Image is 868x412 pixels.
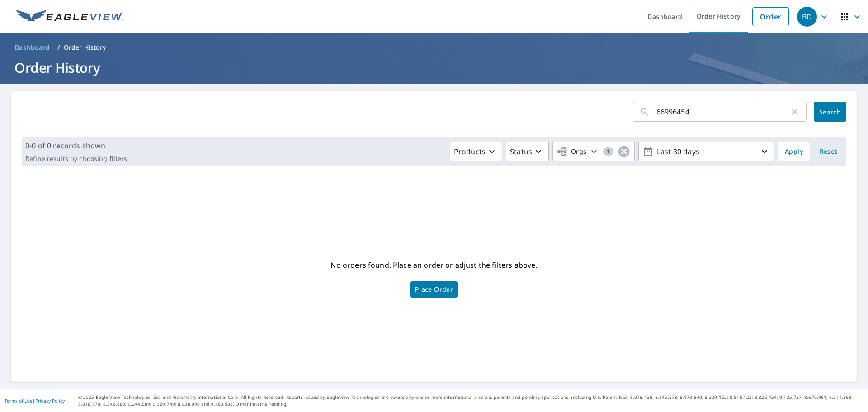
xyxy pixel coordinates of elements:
nav: breadcrumb [11,40,857,55]
span: 1 [603,148,613,155]
p: Status [510,146,532,157]
p: Products [454,146,486,157]
div: BD [797,7,817,27]
button: Status [506,142,549,161]
a: Dashboard [11,40,54,55]
p: No orders found. Place an order or adjust the filters above. [330,258,537,272]
span: Orgs [557,146,587,157]
p: Refine results by choosing filters [25,155,127,163]
p: Last 30 days [653,144,759,160]
p: Order History [64,43,106,52]
p: | [5,398,65,403]
a: Order [752,7,789,26]
span: Apply [785,146,803,157]
button: Search [814,102,846,122]
li: / [57,42,60,53]
img: EV Logo [16,10,123,24]
span: Place Order [415,287,453,292]
a: Place Order [410,281,458,298]
input: Address, Report #, Claim ID, etc. [656,99,789,124]
span: Dashboard [14,43,50,52]
a: Terms of Use [5,398,33,404]
button: Orgs1 [552,142,635,161]
a: Privacy Policy [35,398,65,404]
button: Reset [814,142,843,161]
h1: Order History [11,58,857,77]
span: Reset [817,146,839,157]
p: 0-0 of 0 records shown [25,140,127,151]
p: © 2025 Eagle View Technologies, Inc. and Pictometry International Corp. All Rights Reserved. Repo... [78,394,863,407]
button: Apply [778,142,810,161]
span: Search [821,108,839,116]
button: Products [450,142,502,161]
button: Last 30 days [638,142,774,161]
